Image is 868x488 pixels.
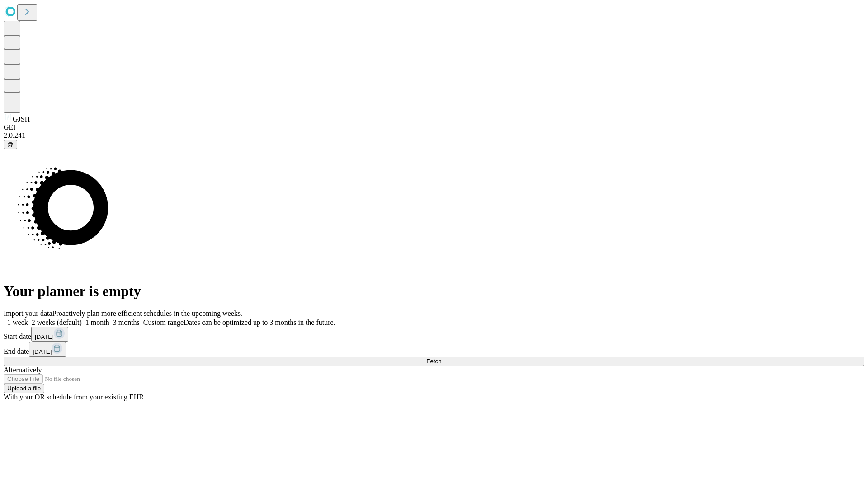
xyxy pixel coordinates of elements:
button: @ [4,140,17,149]
span: 1 month [85,319,109,326]
span: [DATE] [35,333,54,340]
span: With your OR schedule from your existing EHR [4,393,144,401]
span: 1 week [7,319,28,326]
span: Proactively plan more efficient schedules in the upcoming weeks. [52,310,242,317]
span: Alternatively [4,366,42,374]
div: End date [4,342,864,357]
button: Fetch [4,357,864,366]
span: Import your data [4,310,52,317]
button: [DATE] [31,327,68,342]
span: Fetch [426,358,441,365]
button: [DATE] [29,342,66,357]
div: Start date [4,327,864,342]
span: 3 months [113,319,140,326]
span: Custom range [143,319,184,326]
h1: Your planner is empty [4,283,864,300]
span: GJSH [13,115,30,123]
span: Dates can be optimized up to 3 months in the future. [184,319,335,326]
span: [DATE] [33,348,52,355]
div: GEI [4,123,864,131]
div: 2.0.241 [4,131,864,140]
span: 2 weeks (default) [32,319,82,326]
span: @ [7,141,14,148]
button: Upload a file [4,384,44,393]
